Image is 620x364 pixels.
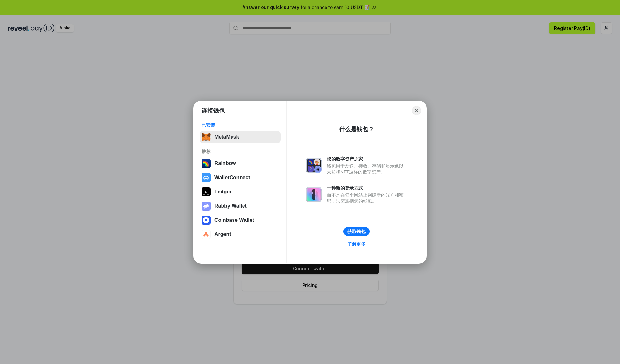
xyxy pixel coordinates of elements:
[201,159,211,168] img: svg+xml,%3Csvg%20width%3D%22120%22%20height%3D%22120%22%20viewBox%3D%220%200%20120%20120%22%20fil...
[343,227,370,236] button: 获取钱包
[327,156,407,162] div: 您的数字资产之家
[214,231,231,237] div: Argent
[201,173,211,182] img: svg+xml,%3Csvg%20width%3D%2228%22%20height%3D%2228%22%20viewBox%3D%220%200%2028%2028%22%20fill%3D...
[200,200,281,212] button: Rabby Wallet
[214,175,250,181] div: WalletConnect
[214,161,236,166] div: Rainbow
[214,189,232,195] div: Ledger
[201,107,225,114] h1: 连接钱包
[201,122,279,128] div: 已安装
[306,158,322,173] img: svg+xml,%3Csvg%20xmlns%3D%22http%3A%2F%2Fwww.w3.org%2F2000%2Fsvg%22%20fill%3D%22none%22%20viewBox...
[306,187,322,202] img: svg+xml,%3Csvg%20xmlns%3D%22http%3A%2F%2Fwww.w3.org%2F2000%2Fsvg%22%20fill%3D%22none%22%20viewBox...
[347,241,366,247] div: 了解更多
[214,134,239,140] div: MetaMask
[412,106,421,115] button: Close
[200,157,281,170] button: Rainbow
[344,240,369,248] a: 了解更多
[201,149,279,154] div: 推荐
[200,214,281,227] button: Coinbase Wallet
[201,216,211,225] img: svg+xml,%3Csvg%20width%3D%2228%22%20height%3D%2228%22%20viewBox%3D%220%200%2028%2028%22%20fill%3D...
[200,228,281,241] button: Argent
[214,203,247,209] div: Rabby Wallet
[201,187,211,196] img: svg+xml,%3Csvg%20xmlns%3D%22http%3A%2F%2Fwww.w3.org%2F2000%2Fsvg%22%20width%3D%2228%22%20height%3...
[327,163,407,175] div: 钱包用于发送、接收、存储和显示像以太坊和NFT这样的数字资产。
[200,171,281,184] button: WalletConnect
[200,185,281,198] button: Ledger
[201,133,211,142] img: svg+xml,%3Csvg%20fill%3D%22none%22%20height%3D%2233%22%20viewBox%3D%220%200%2035%2033%22%20width%...
[339,125,374,133] div: 什么是钱包？
[347,229,366,234] div: 获取钱包
[200,131,281,143] button: MetaMask
[201,202,211,211] img: svg+xml,%3Csvg%20xmlns%3D%22http%3A%2F%2Fwww.w3.org%2F2000%2Fsvg%22%20fill%3D%22none%22%20viewBox...
[214,217,254,223] div: Coinbase Wallet
[327,185,407,191] div: 一种新的登录方式
[201,230,211,239] img: svg+xml,%3Csvg%20width%3D%2228%22%20height%3D%2228%22%20viewBox%3D%220%200%2028%2028%22%20fill%3D...
[327,192,407,204] div: 而不是在每个网站上创建新的账户和密码，只需连接您的钱包。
